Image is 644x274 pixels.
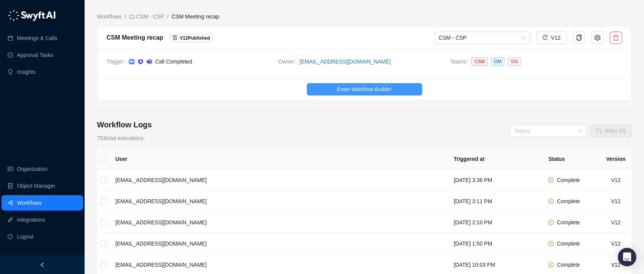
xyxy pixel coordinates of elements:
[97,119,152,130] h4: Workflow Logs
[557,177,580,183] span: Complete
[8,10,56,21] img: logo-05li4sbe.png
[611,241,621,247] span: V 12
[557,198,580,204] span: Complete
[107,57,129,66] span: Trigger
[611,219,621,226] span: V 12
[448,170,542,191] td: [DATE] 3:36 PM
[337,85,391,94] span: Enter Workflow Builder
[167,12,168,21] li: /
[448,149,542,170] th: Triggered at
[95,12,123,21] a: Workflows
[109,191,448,212] td: [EMAIL_ADDRESS][DOMAIN_NAME]
[450,57,471,69] span: Teams
[278,57,300,66] span: Owner
[508,57,521,66] span: SIS
[576,35,582,41] span: copy
[107,33,163,42] div: CSM Meeting recap
[557,262,580,268] span: Complete
[594,35,601,41] span: setting
[180,35,210,41] span: V 12 Published
[17,64,35,80] a: Insights
[17,195,42,211] a: Workflows
[138,59,143,65] img: ix+ea6nV3o2uKgAAAABJRU5ErkJggg==
[109,149,448,170] th: User
[611,198,621,204] span: V 12
[109,212,448,233] td: [EMAIL_ADDRESS][DOMAIN_NAME]
[590,125,632,137] button: Retry (0)
[613,35,619,41] span: delete
[557,219,580,226] span: Complete
[548,220,554,225] span: check-circle
[17,161,47,177] a: Organization
[17,212,45,227] a: Integrations
[536,32,567,44] button: V12
[307,83,422,95] button: Enter Workflow Builder
[129,14,135,19] span: folder
[600,149,632,170] th: Version
[448,233,542,254] td: [DATE] 1:50 PM
[173,35,177,40] span: file-done
[97,83,631,95] a: Enter Workflow Builder
[542,35,548,40] span: history
[109,233,448,254] td: [EMAIL_ADDRESS][DOMAIN_NAME]
[17,178,55,194] a: Object Manager
[448,191,542,212] td: [DATE] 3:11 PM
[542,149,600,170] th: Status
[155,58,192,65] span: Call Completed
[611,177,621,183] span: V 12
[125,12,126,21] li: /
[491,57,504,66] span: OM
[471,57,488,66] span: CSM
[551,33,561,42] span: V12
[8,234,13,239] span: logout
[17,229,33,244] span: Logout
[439,32,526,43] span: CSM - CSP
[128,12,165,21] a: folder CSM - CSP
[548,199,554,204] span: check-circle
[611,262,621,268] span: V 12
[548,177,554,183] span: check-circle
[171,13,219,20] span: CSM Meeting recap
[548,262,554,267] span: check-circle
[97,135,145,141] span: 753 total executions.
[448,212,542,233] td: [DATE] 2:10 PM
[557,241,580,247] span: Complete
[40,262,45,267] span: left
[17,30,57,46] a: Meetings & Calls
[146,59,152,64] img: microsoft-teams-BZ5xE2bQ.png
[129,59,135,65] img: zoom-DkfWWZB2.png
[618,248,636,266] div: Open Intercom Messenger
[17,47,53,63] a: Approval Tasks
[548,241,554,246] span: check-circle
[300,57,391,66] a: [EMAIL_ADDRESS][DOMAIN_NAME]
[109,170,448,191] td: [EMAIL_ADDRESS][DOMAIN_NAME]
